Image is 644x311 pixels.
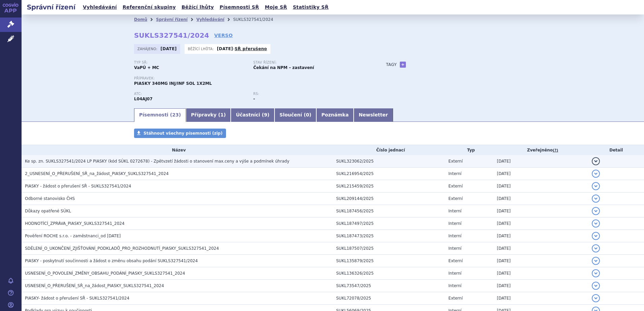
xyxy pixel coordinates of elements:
[220,112,224,117] span: 1
[25,271,185,276] span: USNESENÍ_O_POVOLENÍ_ZMĚNY_OBSAHU_PODÁNÍ_PIASKY_SUKLS327541_2024
[493,193,588,205] td: [DATE]
[81,3,119,12] a: Vyhledávání
[196,17,224,22] a: Vyhledávání
[493,155,588,168] td: [DATE]
[493,230,588,242] td: [DATE]
[493,145,588,155] th: Zveřejněno
[333,168,445,180] td: SUKL216954/2025
[493,255,588,267] td: [DATE]
[25,209,71,213] span: Důkazy opatřené SÚKL
[592,232,600,240] button: detail
[592,269,600,277] button: detail
[333,193,445,205] td: SUKL209144/2025
[275,108,316,122] a: Sloučení (0)
[333,205,445,217] td: SUKL187456/2025
[448,159,462,164] span: Externí
[333,255,445,267] td: SUKL135879/2025
[445,145,493,155] th: Typ
[22,2,81,12] h2: Správní řízení
[553,148,558,153] abbr: (?)
[25,184,131,188] span: PIASKY - žádost o přerušení SŘ - SUKLS327541/2024
[253,65,314,70] strong: Čekání na NPM – zastavení
[592,282,600,290] button: detail
[448,221,461,226] span: Interní
[161,46,177,51] strong: [DATE]
[134,97,153,101] strong: KROVALIMAB
[448,271,461,276] span: Interní
[134,31,209,39] strong: SUKLS327541/2024
[218,3,261,12] a: Písemnosti SŘ
[448,258,462,263] span: Externí
[493,280,588,292] td: [DATE]
[235,46,267,51] a: SŘ přerušeno
[448,246,461,251] span: Interní
[400,62,406,68] a: +
[143,131,223,136] span: Stáhnout všechny písemnosti (zip)
[333,155,445,168] td: SUKL323062/2025
[186,108,231,122] a: Přípravky (1)
[188,46,215,51] span: Běžící lhůta:
[493,168,588,180] td: [DATE]
[214,32,233,39] a: VERSO
[333,242,445,255] td: SUKL187507/2025
[291,3,330,12] a: Statistiky SŘ
[137,46,159,51] span: Zahájeno:
[306,112,309,117] span: 0
[25,258,198,263] span: PIASKY - poskytnutí součinnosti a žádost o změnu obsahu podání SUKLS327541/2024
[134,108,186,122] a: Písemnosti (23)
[592,294,600,302] button: detail
[134,92,247,96] p: ATC:
[493,180,588,193] td: [DATE]
[333,280,445,292] td: SUKL73547/2025
[253,97,255,101] strong: -
[134,61,247,65] p: Typ SŘ:
[25,283,164,288] span: USNESENÍ_O_PŘERUŠENÍ_SŘ_na_žádost_PIASKY_SUKLS327541_2024
[25,246,219,251] span: SDĚLENÍ_O_UKONČENÍ_ZJIŠŤOVÁNÍ_PODKLADŮ_PRO_ROZHODNUTÍ_PIASKY_SUKLS327541_2024
[253,61,366,65] p: Stav řízení:
[134,81,212,86] span: PIASKY 340MG INJ/INF SOL 1X2ML
[121,3,178,12] a: Referenční skupiny
[354,108,393,122] a: Newsletter
[493,217,588,230] td: [DATE]
[333,180,445,193] td: SUKL215459/2025
[180,3,216,12] a: Běžící lhůty
[592,195,600,203] button: detail
[217,46,267,51] p: -
[592,207,600,215] button: detail
[448,234,461,238] span: Interní
[333,230,445,242] td: SUKL187473/2025
[448,283,461,288] span: Interní
[493,292,588,305] td: [DATE]
[493,242,588,255] td: [DATE]
[22,145,333,155] th: Název
[316,108,354,122] a: Poznámka
[25,159,289,164] span: Ke sp. zn. SUKLS327541/2024 LP PIASKY (kód SÚKL 0272678) - Zpětvzetí žádosti o stanovení max.ceny...
[264,112,267,117] span: 9
[333,292,445,305] td: SUKL72078/2025
[588,145,644,155] th: Detail
[592,182,600,190] button: detail
[333,267,445,280] td: SUKL136326/2025
[25,221,125,226] span: HODNOTÍCÍ_ZPRÁVA_PIASKY_SUKLS327541_2024
[333,145,445,155] th: Číslo jednací
[493,205,588,217] td: [DATE]
[592,257,600,265] button: detail
[134,17,147,22] a: Domů
[592,170,600,178] button: detail
[25,234,121,238] span: Pověření ROCHE s.r.o. - zaměstnanci_od 25.03.2025
[253,92,366,96] p: RS:
[448,209,461,213] span: Interní
[333,217,445,230] td: SUKL187497/2025
[592,244,600,252] button: detail
[448,196,462,201] span: Externí
[386,61,397,69] h3: Tagy
[233,14,282,25] li: SUKLS327541/2024
[134,65,159,70] strong: VaPÚ + MC
[448,171,461,176] span: Interní
[592,219,600,228] button: detail
[592,157,600,165] button: detail
[263,3,289,12] a: Moje SŘ
[217,46,233,51] strong: [DATE]
[448,296,462,301] span: Externí
[493,267,588,280] td: [DATE]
